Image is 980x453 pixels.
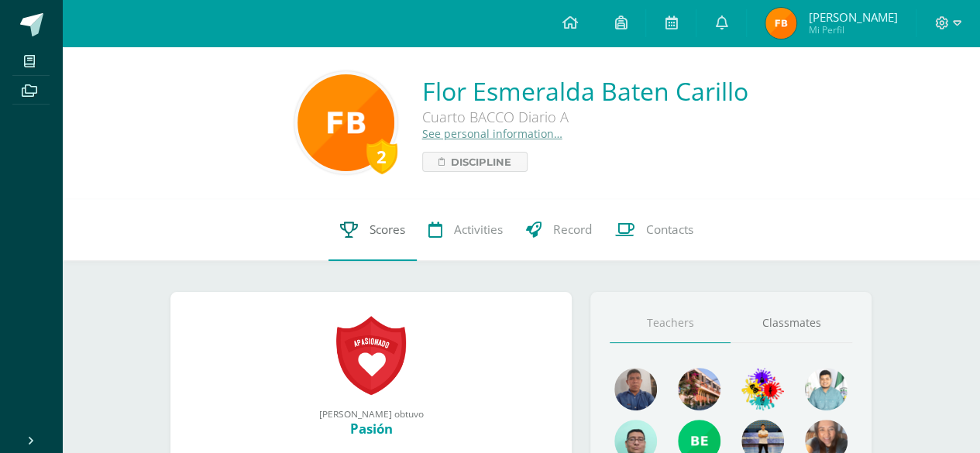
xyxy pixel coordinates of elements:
div: 2 [366,139,397,174]
a: Flor Esmeralda Baten Carillo [422,74,748,108]
img: e29994105dc3c498302d04bab28faecd.png [678,368,720,410]
img: 0f63e8005e7200f083a8d258add6f512.png [805,368,848,410]
img: deebea9171bd2a1a7668163050eb0978.png [297,74,394,171]
a: Classmates [731,304,852,343]
span: Record [553,221,592,238]
span: Activities [454,221,503,238]
span: Contacts [646,221,693,238]
div: Cuarto BACCO Diario A [422,108,748,126]
div: Pasión [186,420,556,438]
a: See personal information… [422,126,562,141]
span: [PERSON_NAME] [808,9,897,25]
img: 15ead7f1e71f207b867fb468c38fe54e.png [614,368,657,410]
img: 520120e10b64c771151f8bd1fbec6807.png [765,8,796,39]
a: Teachers [610,304,731,343]
img: c490b80d80e9edf85c435738230cd812.png [741,368,784,410]
div: [PERSON_NAME] obtuvo [186,407,556,420]
a: Scores [328,199,417,261]
span: Scores [370,221,405,238]
a: Activities [417,199,514,261]
a: Discipline [422,152,528,172]
span: Discipline [451,153,511,171]
span: Mi Perfil [808,23,897,36]
a: Record [514,199,603,261]
a: Contacts [603,199,705,261]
